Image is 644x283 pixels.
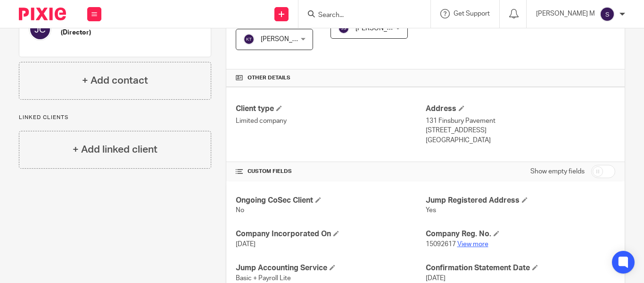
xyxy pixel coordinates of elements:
span: Get Support [454,10,490,17]
span: No [236,207,244,214]
p: [PERSON_NAME] M [536,9,595,18]
h4: Ongoing CoSec Client [236,196,425,206]
p: Limited company [236,116,425,126]
label: Show empty fields [530,167,585,176]
p: [STREET_ADDRESS] [426,126,615,135]
h4: CUSTOM FIELDS [236,168,425,175]
img: svg%3E [600,7,615,22]
h4: Address [426,104,615,114]
p: [GEOGRAPHIC_DATA] [426,136,615,145]
h4: Company Reg. No. [426,229,615,239]
span: [PERSON_NAME] [261,36,313,43]
h4: + Add linked client [73,142,157,157]
span: Basic + Payroll Lite [236,275,291,282]
h4: Company Incorporated On [236,229,425,239]
span: [DATE] [426,275,446,282]
span: 15092617 [426,241,456,248]
img: svg%3E [243,34,255,45]
span: [DATE] [236,241,256,248]
img: Pixie [19,8,66,20]
p: Linked clients [19,114,211,121]
a: View more [457,241,488,248]
h4: + Add contact [82,73,148,88]
p: 131 Finsbury Pavement [426,116,615,126]
span: Other details [248,74,290,82]
h4: Client type [236,104,425,114]
h5: (Director) [61,28,122,37]
h4: Confirmation Statement Date [426,263,615,273]
h4: Jump Registered Address [426,196,615,206]
img: svg%3E [29,18,51,41]
span: Yes [426,207,436,214]
input: Search [317,11,402,20]
span: [PERSON_NAME] [355,25,407,32]
h4: Jump Accounting Service [236,263,425,273]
